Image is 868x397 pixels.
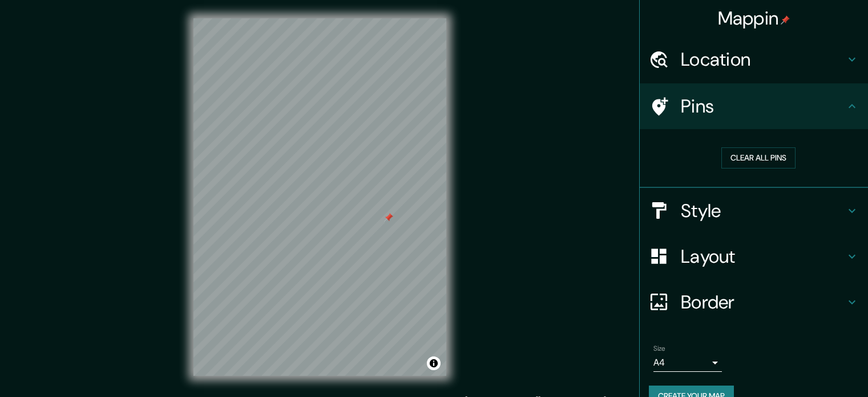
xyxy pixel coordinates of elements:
[681,245,845,268] h4: Layout
[640,83,868,129] div: Pins
[681,48,845,71] h4: Location
[640,37,868,82] div: Location
[721,147,796,169] button: Clear all pins
[766,352,855,384] iframe: Help widget launcher
[681,199,845,222] h4: Style
[427,356,441,370] button: Toggle attribution
[640,188,868,234] div: Style
[640,279,868,325] div: Border
[640,234,868,279] div: Layout
[681,95,845,118] h4: Pins
[193,18,446,376] canvas: Map
[718,7,790,30] h4: Mappin
[781,15,790,25] img: pin-icon.png
[681,291,845,314] h4: Border
[653,354,722,372] div: A4
[653,343,665,353] label: Size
